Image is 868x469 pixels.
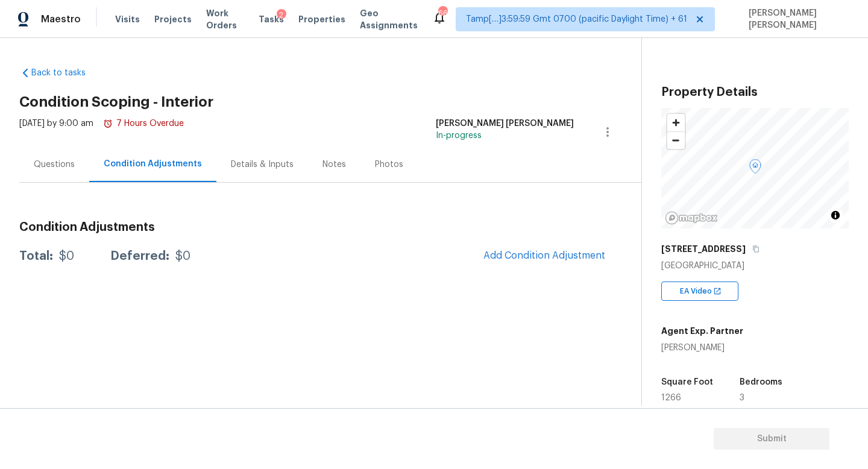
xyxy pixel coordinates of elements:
[667,131,685,149] button: Zoom out
[661,342,743,354] div: [PERSON_NAME]
[436,118,574,130] div: [PERSON_NAME] [PERSON_NAME]
[19,250,53,262] div: Total:
[206,7,244,31] span: Work Orders
[34,159,75,171] div: Questions
[41,13,81,25] span: Maestro
[154,13,192,25] span: Projects
[661,394,681,402] span: 1266
[231,159,294,171] div: Details & Inputs
[832,209,839,222] span: Toggle attribution
[661,243,746,255] h5: [STREET_ADDRESS]
[103,119,184,128] span: 7 Hours Overdue
[438,7,447,19] div: 669
[476,243,612,268] button: Add Condition Adjustment
[298,13,345,25] span: Properties
[750,244,761,254] button: Copy Address
[175,250,190,262] div: $0
[322,159,346,171] div: Notes
[667,114,685,131] button: Zoom in
[115,13,140,25] span: Visits
[661,282,738,301] div: EA Video
[375,159,403,171] div: Photos
[59,250,74,262] div: $0
[436,131,482,140] span: In-progress
[277,9,286,21] div: 2
[19,221,612,233] h3: Condition Adjustments
[661,108,849,228] canvas: Map
[828,208,843,222] button: Toggle attribution
[19,67,135,79] a: Back to tasks
[19,118,184,146] div: [DATE] by 9:00 am
[483,250,605,261] span: Add Condition Adjustment
[740,378,782,386] h5: Bedrooms
[665,211,718,225] a: Mapbox homepage
[661,260,849,272] div: [GEOGRAPHIC_DATA]
[749,159,761,178] div: Map marker
[110,250,169,262] div: Deferred:
[713,287,722,295] img: Open In New Icon
[661,86,849,98] h3: Property Details
[680,285,717,297] span: EA Video
[661,325,743,337] h5: Agent Exp. Partner
[661,378,713,386] h5: Square Foot
[259,15,284,24] span: Tasks
[466,13,687,25] span: Tamp[…]3:59:59 Gmt 0700 (pacific Daylight Time) + 61
[360,7,418,31] span: Geo Assignments
[104,158,202,170] div: Condition Adjustments
[19,96,641,108] h2: Condition Scoping - Interior
[667,132,685,149] span: Zoom out
[744,7,851,31] span: [PERSON_NAME] [PERSON_NAME]
[740,394,744,402] span: 3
